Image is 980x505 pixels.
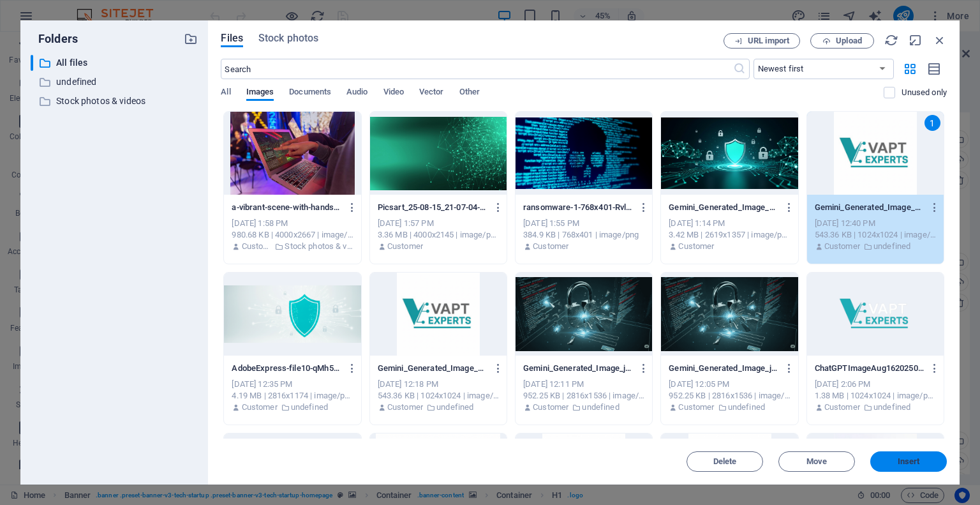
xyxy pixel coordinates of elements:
[815,241,936,252] div: By: Customer | Folder: undefined
[523,379,644,390] div: [DATE] 12:11 PM
[289,84,331,102] span: Documents
[806,458,827,465] span: Move
[815,363,924,374] p: ChatGPTImageAug16202503_34_24PM-dSUf6rP3k98gaGpey4c5Ig.png
[419,84,444,102] span: Vector
[523,229,644,241] div: 384.9 KB | 768x401 | image/png
[378,379,499,390] div: [DATE] 12:18 PM
[824,241,860,252] p: Customer
[31,31,78,47] p: Folders
[669,229,790,241] div: 3.42 MB | 2619x1357 | image/png
[378,229,499,241] div: 3.36 MB | 4000x2145 | image/png
[378,390,499,402] div: 543.36 KB | 1024x1024 | image/png
[523,363,633,374] p: Gemini_Generated_Image_jb2kkajb2kkajb2k1-DetCQJ-UdeUDW9ds_vG2cQ.png
[378,218,499,229] div: [DATE] 1:57 PM
[523,202,633,213] p: ransomware-1-768x401-RvlcICoLkDiVK0fHLTcdFw.png
[221,84,230,102] span: All
[669,379,790,390] div: [DATE] 12:05 PM
[31,74,198,90] div: undefined
[815,379,936,390] div: [DATE] 2:06 PM
[933,33,947,47] i: Close
[221,59,732,79] input: Search
[232,229,353,241] div: 980.68 KB | 4000x2667 | image/jpeg
[724,33,800,49] button: URL import
[810,33,874,49] button: Upload
[669,218,790,229] div: [DATE] 1:14 PM
[924,115,940,131] div: 1
[387,402,423,413] p: Customer
[221,31,243,46] span: Files
[56,56,175,70] p: All files
[523,218,644,229] div: [DATE] 1:55 PM
[232,202,341,213] p: a-vibrant-scene-with-hands-pointing-at-a-computer-with-code-on-display-suggesting-tech-focus-vEwi...
[728,402,765,413] p: undefined
[378,363,487,374] p: Gemini_Generated_Image_9ypn7p9ypn7p9ypn1-9rb5MV3a8xxihPYRE_0yvQ.png
[713,458,737,465] span: Delete
[815,202,924,213] p: Gemini_Generated_Image_9ypn7p9ypn7p9ypn1--IF49BFZsO7868e0HaXqTg.png
[232,402,353,413] div: By: Customer | Folder: undefined
[909,33,923,47] i: Minimize
[387,241,423,252] p: Customer
[242,402,278,413] p: Customer
[56,94,175,109] p: Stock photos & videos
[184,32,198,46] i: Create new folder
[285,241,353,252] p: Stock photos & videos
[383,84,404,102] span: Video
[258,31,318,46] span: Stock photos
[836,37,862,45] span: Upload
[232,241,353,252] div: By: Customer | Folder: Stock photos & videos
[459,84,480,102] span: Other
[232,218,353,229] div: [DATE] 1:58 PM
[778,451,855,472] button: Move
[815,229,936,241] div: 543.36 KB | 1024x1024 | image/png
[669,202,778,213] p: Gemini_Generated_Image_zghdymzghdymzghd1-Bc0PZPWZDb6RgFn5bsO4sA.png
[523,402,644,413] div: By: Customer | Folder: undefined
[678,402,714,413] p: Customer
[436,402,473,413] p: undefined
[815,390,936,402] div: 1.38 MB | 1024x1024 | image/png
[523,390,644,402] div: 952.25 KB | 2816x1536 | image/png
[748,37,789,45] span: URL import
[232,390,353,402] div: 4.19 MB | 2816x1174 | image/png
[898,458,920,465] span: Insert
[533,402,568,413] p: Customer
[884,33,898,47] i: Reload
[870,451,947,472] button: Insert
[232,379,353,390] div: [DATE] 12:35 PM
[669,390,790,402] div: 952.25 KB | 2816x1536 | image/png
[687,451,763,472] button: Delete
[378,202,487,213] p: Picsart_25-08-15_21-07-04-820-dWo7ZNyAuvji2SrOfdlJXQ.png
[242,241,272,252] p: Customer
[246,84,274,102] span: Images
[669,402,790,413] div: By: Customer | Folder: undefined
[56,75,175,89] p: undefined
[873,402,910,413] p: undefined
[873,241,910,252] p: undefined
[31,55,33,71] div: ​
[346,84,367,102] span: Audio
[582,402,619,413] p: undefined
[678,241,714,252] p: Customer
[291,402,328,413] p: undefined
[232,363,341,374] p: AdobeExpress-file10-qMh5fOIkJJQggJIErqEqdg.png
[824,402,860,413] p: Customer
[533,241,568,252] p: Customer
[31,93,198,109] div: Stock photos & videos
[378,402,499,413] div: By: Customer | Folder: undefined
[669,363,778,374] p: Gemini_Generated_Image_jb2kkajb2kkajb2k1-iqEtx3YI6F0q-kqEoHys8A.png
[815,218,936,229] div: [DATE] 12:40 PM
[902,87,947,98] p: Displays only files that are not in use on the website. Files added during this session can still...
